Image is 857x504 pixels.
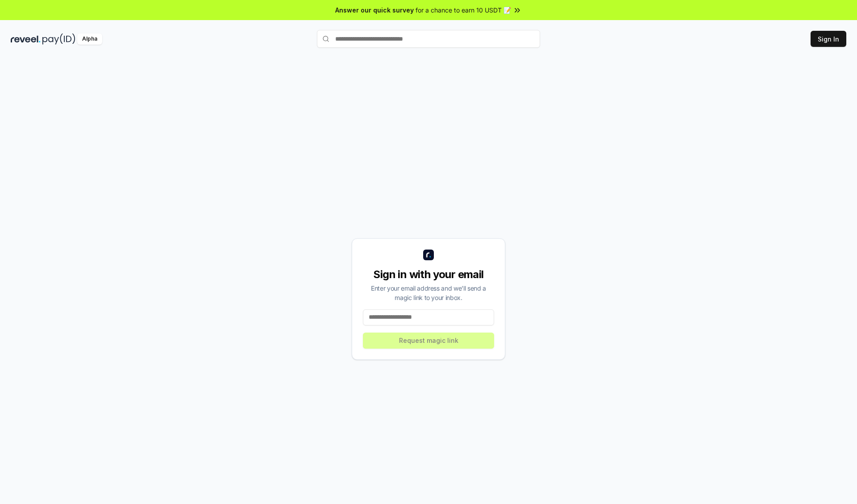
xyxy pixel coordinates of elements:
button: Sign In [811,31,846,47]
div: Alpha [77,33,102,45]
div: Sign in with your email [363,267,494,282]
img: logo_small [423,250,434,260]
div: Enter your email address and we’ll send a magic link to your inbox. [363,283,494,302]
img: pay_id [42,33,75,45]
span: Answer our quick survey [335,5,414,15]
span: for a chance to earn 10 USDT 📝 [416,5,511,15]
img: reveel_dark [11,33,41,45]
